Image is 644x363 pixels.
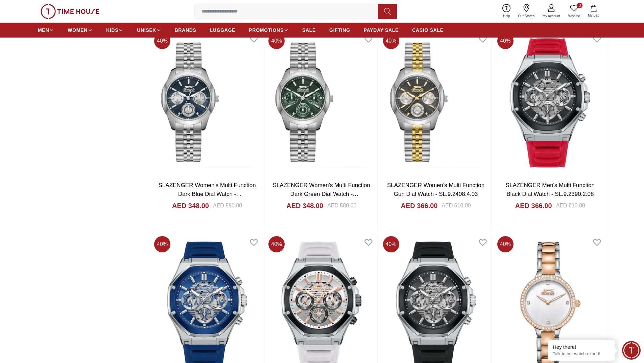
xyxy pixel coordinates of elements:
[210,24,236,36] a: LUGGAGE
[151,30,263,176] img: SLAZENGER Women's Multi Function Dark Blue Dial Watch - SL.9.2408.4.05
[383,236,399,252] span: 40 %
[38,27,49,33] span: MEN
[540,14,563,19] span: My Account
[41,4,99,19] img: ...
[387,182,484,197] a: SLAZENGER Women's Multi Function Gun Dial Watch - SL.9.2408.4.03
[577,3,582,8] span: 0
[383,33,399,49] span: 40 %
[268,236,285,252] span: 40 %
[273,182,370,206] a: SLAZENGER Women's Multi Function Dark Green Dial Watch - SL.9.2408.4.04
[556,202,585,210] div: AED 610.00
[499,3,514,20] a: Help
[249,24,289,36] a: PROMOTIONS
[584,3,603,19] button: My Bag
[68,24,93,36] a: WOMEN
[500,14,513,19] span: Help
[154,33,170,49] span: 40 %
[585,13,602,18] span: My Bag
[249,27,284,33] span: PROMOTIONS
[175,27,196,33] span: BRANDS
[106,27,118,33] span: KIDS
[514,3,539,20] a: Our Stores
[106,24,123,36] a: KIDS
[302,27,316,33] span: SALE
[364,27,399,33] span: PAYDAY SALE
[566,14,582,19] span: Wishlist
[329,27,350,33] span: GIFTING
[154,236,170,252] span: 40 %
[497,33,514,49] span: 40 %
[506,182,595,197] a: SLAZENGER Men's Multi Function Black Dial Watch - SL.9.2390.2.08
[268,33,285,49] span: 40 %
[515,201,552,210] h4: AED 366.00
[327,202,356,210] div: AED 580.00
[210,27,236,33] span: LUGGAGE
[364,24,399,36] a: PAYDAY SALE
[553,344,610,350] div: Hey there!
[213,202,242,210] div: AED 580.00
[516,14,537,19] span: Our Stores
[329,24,350,36] a: GIFTING
[380,30,492,176] img: SLAZENGER Women's Multi Function Gun Dial Watch - SL.9.2408.4.03
[302,24,316,36] a: SALE
[286,201,323,210] h4: AED 348.00
[175,24,196,36] a: BRANDS
[622,341,641,360] div: Chat Widget
[497,236,514,252] span: 40 %
[564,3,584,20] a: 0Wishlist
[38,24,54,36] a: MEN
[68,27,88,33] span: WOMEN
[137,27,156,33] span: UNISEX
[412,24,444,36] a: CASIO SALE
[172,201,209,210] h4: AED 348.00
[442,202,471,210] div: AED 610.00
[159,182,256,206] a: SLAZENGER Women's Multi Function Dark Blue Dial Watch - SL.9.2408.4.05
[266,30,377,176] img: SLAZENGER Women's Multi Function Dark Green Dial Watch - SL.9.2408.4.04
[553,351,610,357] p: Talk to our watch expert!
[495,30,606,176] img: SLAZENGER Men's Multi Function Black Dial Watch - SL.9.2390.2.08
[412,27,444,33] span: CASIO SALE
[137,24,161,36] a: UNISEX
[401,201,438,210] h4: AED 366.00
